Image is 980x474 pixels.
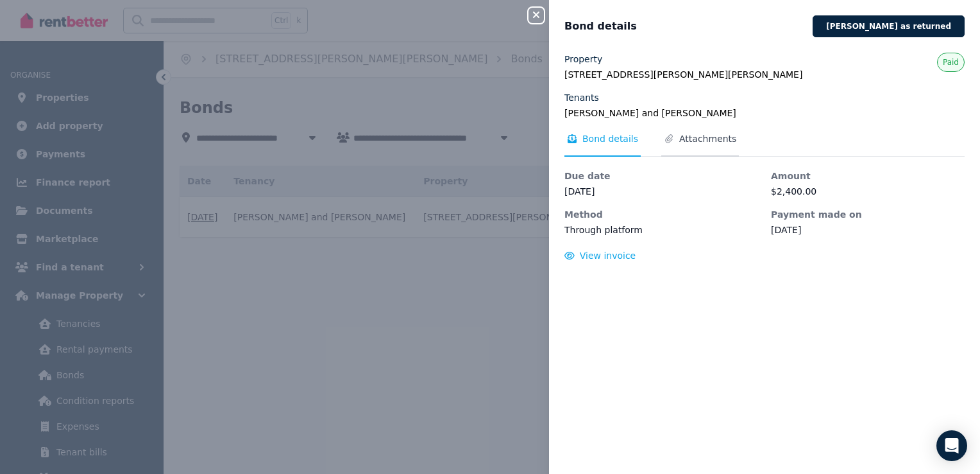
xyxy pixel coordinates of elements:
[771,170,965,182] dt: Amount
[564,68,965,81] legend: [STREET_ADDRESS][PERSON_NAME][PERSON_NAME]
[564,132,965,157] nav: Tabs
[564,107,965,119] legend: [PERSON_NAME] and [PERSON_NAME]
[564,224,758,236] dd: Through platform
[580,250,636,261] span: View invoice
[943,57,959,67] span: Paid
[936,430,967,461] div: Open Intercom Messenger
[564,208,758,221] dt: Method
[813,15,965,37] button: [PERSON_NAME] as returned
[771,208,965,221] dt: Payment made on
[564,91,599,104] label: Tenants
[771,224,965,236] dd: [DATE]
[564,53,602,66] label: Property
[582,132,638,145] span: Bond details
[564,170,758,182] dt: Due date
[771,185,965,198] dd: $2,400.00
[564,19,637,34] span: Bond details
[679,132,736,145] span: Attachments
[564,185,758,198] dd: [DATE]
[564,249,636,262] button: View invoice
